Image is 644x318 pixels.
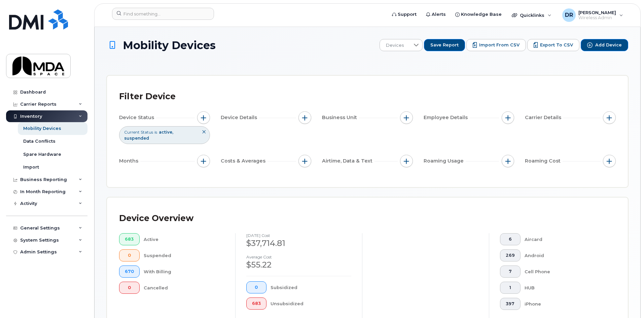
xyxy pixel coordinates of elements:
h4: Average cost [246,255,351,259]
span: Roaming Cost [525,157,563,165]
div: Subsidized [271,281,352,293]
span: 0 [125,253,134,258]
button: 7 [500,266,521,278]
h4: [DATE] cost [246,233,351,238]
iframe: Messenger Launcher [615,289,639,313]
div: Cell Phone [525,266,605,278]
div: Cancelled [144,282,225,294]
span: 397 [506,301,515,307]
div: Unsubsidized [271,297,352,310]
span: 670 [125,269,134,274]
span: Employee Details [424,114,470,121]
button: 1 [500,282,521,294]
span: Current Status [124,129,153,135]
div: Android [525,249,605,261]
span: Roaming Usage [424,157,466,165]
div: HUB [525,282,605,294]
button: 683 [119,233,140,245]
button: Export to CSV [527,39,579,51]
button: 0 [119,249,140,261]
span: Costs & Averages [221,157,267,165]
span: Devices [380,39,410,51]
div: $55.22 [246,259,351,271]
span: 269 [506,253,515,258]
div: Aircard [525,233,605,245]
span: suspended [124,136,149,141]
span: is [154,129,157,135]
span: Mobility Devices [123,39,216,51]
button: 269 [500,249,521,261]
div: iPhone [525,298,605,310]
span: 683 [125,237,134,242]
span: Save Report [430,42,459,48]
span: 0 [252,285,261,290]
span: Export to CSV [540,42,573,48]
span: Import from CSV [479,42,520,48]
button: 397 [500,298,521,310]
button: 683 [246,297,266,310]
span: 0 [125,285,134,290]
button: 6 [500,233,521,245]
div: Device Overview [119,210,193,227]
span: 7 [506,269,515,274]
span: Device Details [221,114,259,121]
div: Suspended [144,249,225,261]
span: 683 [252,301,261,306]
div: $37,714.81 [246,238,351,249]
div: With Billing [144,266,225,278]
button: 670 [119,266,140,278]
button: Save Report [424,39,465,51]
button: 0 [119,282,140,294]
button: Import from CSV [466,39,526,51]
span: Business Unit [322,114,359,121]
button: 0 [246,281,266,293]
div: Active [144,233,225,245]
span: Device Status [119,114,156,121]
button: Add Device [581,39,628,51]
span: Airtime, Data & Text [322,157,374,165]
span: active [159,130,173,135]
div: Filter Device [119,88,176,105]
span: 1 [506,285,515,290]
span: 6 [506,237,515,242]
span: Add Device [595,42,622,48]
span: Carrier Details [525,114,563,121]
span: Months [119,157,140,165]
